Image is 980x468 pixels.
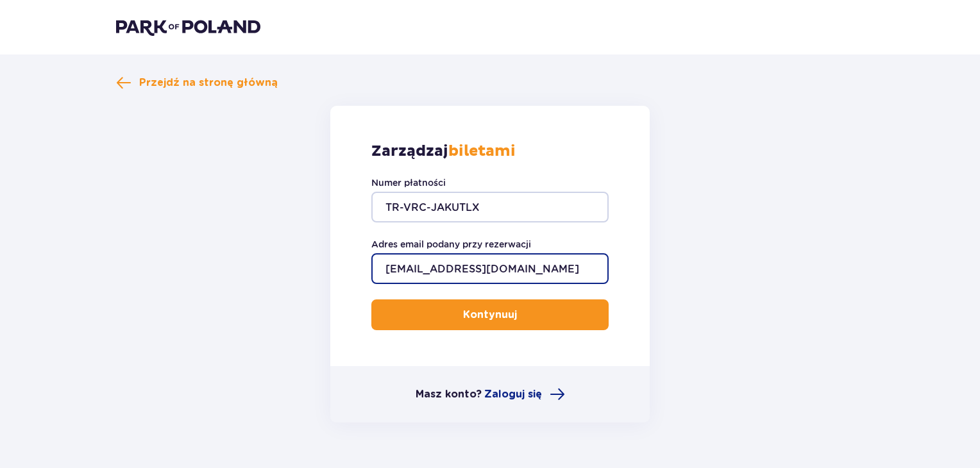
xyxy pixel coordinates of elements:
[484,387,565,402] a: Zaloguj się
[371,176,446,189] label: Numer płatności
[448,142,516,161] strong: biletami
[139,76,278,90] span: Przejdź na stronę główną
[371,299,609,330] button: Kontynuuj
[116,75,278,90] a: Przejdź na stronę główną
[371,142,516,161] p: Zarządzaj
[463,308,517,322] p: Kontynuuj
[416,387,482,401] p: Masz konto?
[116,18,260,36] img: Park of Poland logo
[371,238,531,251] label: Adres email podany przy rezerwacji
[484,387,542,401] span: Zaloguj się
